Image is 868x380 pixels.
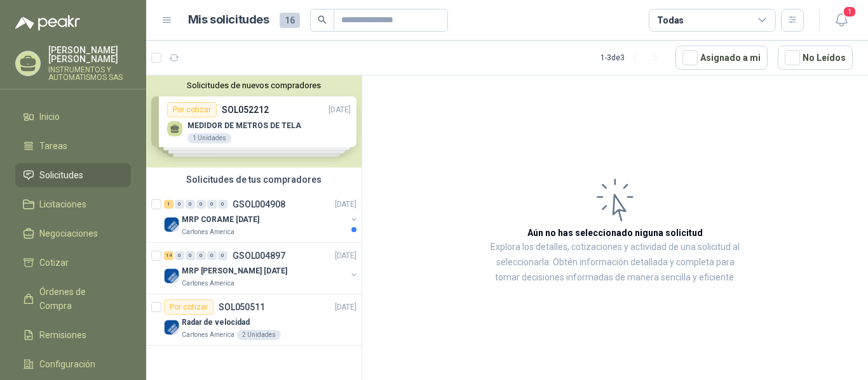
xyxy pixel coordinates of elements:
a: Configuración [15,352,131,376]
span: Licitaciones [39,197,86,211]
p: Cartones America [182,227,234,237]
button: 1 [830,9,853,32]
button: Solicitudes de nuevos compradores [151,81,356,90]
a: Solicitudes [15,163,131,187]
p: Explora los detalles, cotizaciones y actividad de una solicitud al seleccionarla. Obtén informaci... [489,240,741,285]
p: [DATE] [335,301,356,313]
a: Inicio [15,105,131,129]
p: MRP [PERSON_NAME] [DATE] [182,265,287,277]
div: 1 [164,200,173,209]
button: Asignado a mi [675,46,768,70]
h1: Mis solicitudes [188,11,269,29]
div: 2 Unidades [237,330,281,340]
span: Inicio [39,110,60,124]
div: 1 - 3 de 3 [600,48,665,68]
a: Órdenes de Compra [15,280,131,318]
a: Cotizar [15,251,131,275]
span: 16 [280,13,300,28]
h3: Aún no has seleccionado niguna solicitud [527,226,703,240]
span: Solicitudes [39,168,83,182]
a: 14 0 0 0 0 0 GSOL004897[DATE] Company LogoMRP [PERSON_NAME] [DATE]Cartones America [164,248,359,289]
img: Company Logo [164,217,179,232]
div: 0 [186,200,195,209]
div: 0 [175,251,184,260]
button: No Leídos [778,46,853,70]
div: 0 [207,251,217,260]
a: Tareas [15,134,131,158]
span: Cotizar [39,256,69,270]
img: Logo peakr [15,15,80,30]
span: Órdenes de Compra [39,285,119,313]
div: 0 [196,200,206,209]
div: Solicitudes de tus compradores [146,167,362,192]
span: search [318,15,327,24]
p: GSOL004897 [233,251,285,260]
span: Remisiones [39,328,86,342]
img: Company Logo [164,320,179,335]
img: Company Logo [164,268,179,284]
p: INSTRUMENTOS Y AUTOMATISMOS SAS [48,66,131,81]
p: SOL050511 [219,303,265,311]
div: 0 [196,251,206,260]
div: 0 [207,200,217,209]
p: MRP CORAME [DATE] [182,214,259,226]
div: Solicitudes de nuevos compradoresPor cotizarSOL052212[DATE] MEDIDOR DE METROS DE TELA1 UnidadesPo... [146,75,362,167]
div: Por cotizar [164,299,214,315]
p: Cartones America [182,278,234,289]
span: Negociaciones [39,226,98,240]
span: 1 [843,6,857,18]
p: Radar de velocidad [182,317,250,329]
p: GSOL004908 [233,200,285,209]
span: Configuración [39,357,95,371]
span: Tareas [39,139,67,153]
div: Todas [657,13,684,27]
div: 0 [175,200,184,209]
div: 0 [218,200,227,209]
a: Por cotizarSOL050511[DATE] Company LogoRadar de velocidadCartones America2 Unidades [146,294,362,346]
a: Licitaciones [15,192,131,216]
div: 14 [164,251,173,260]
p: [PERSON_NAME] [PERSON_NAME] [48,46,131,63]
a: Negociaciones [15,221,131,246]
p: [DATE] [335,199,356,211]
a: Remisiones [15,323,131,347]
p: [DATE] [335,250,356,262]
div: 0 [218,251,227,260]
p: Cartones America [182,330,234,340]
a: 1 0 0 0 0 0 GSOL004908[DATE] Company LogoMRP CORAME [DATE]Cartones America [164,197,359,237]
div: 0 [186,251,195,260]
